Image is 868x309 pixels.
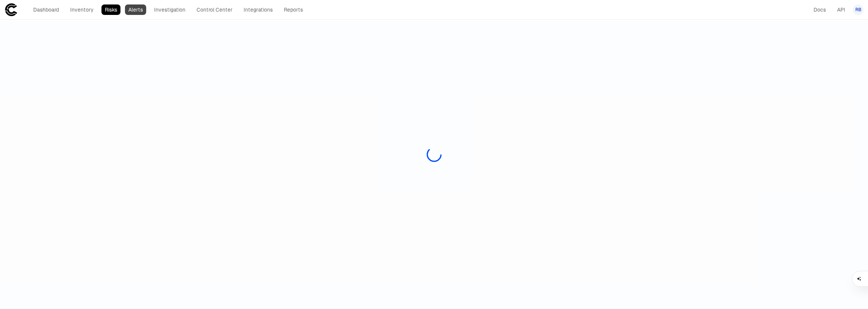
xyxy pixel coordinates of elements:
[810,4,829,15] a: Docs
[30,4,62,15] a: Dashboard
[834,4,849,15] a: API
[125,4,146,15] a: Alerts
[855,7,861,13] span: RB
[151,4,189,15] a: Investigation
[853,4,864,15] button: RB
[281,4,306,15] a: Reports
[240,4,276,15] a: Integrations
[101,4,120,15] a: Risks
[67,4,97,15] a: Inventory
[193,4,236,15] a: Control Center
